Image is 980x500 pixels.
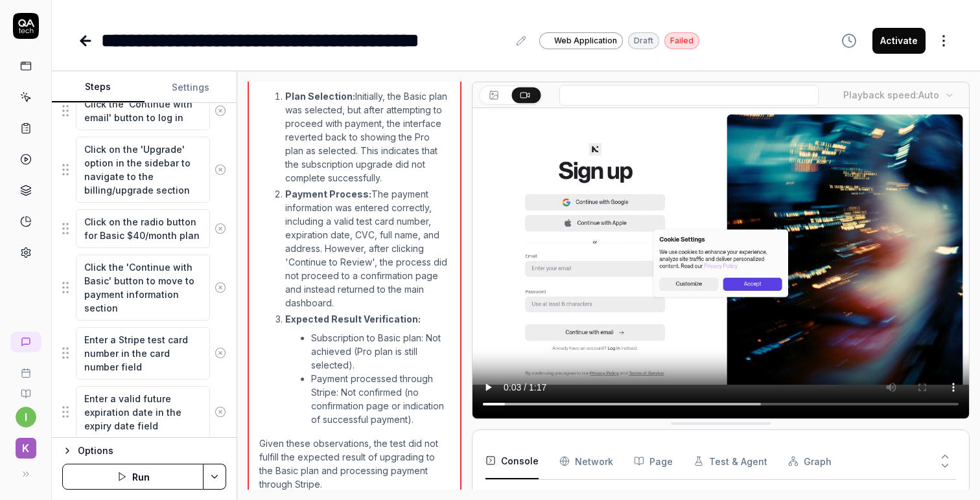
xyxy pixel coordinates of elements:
strong: Plan Selection: [285,91,355,102]
a: Web Application [539,32,623,49]
p: Given these observations, the test did not fulfill the expected result of upgrading to the Basic ... [259,437,449,491]
button: Page [634,443,673,479]
div: Failed [664,32,699,49]
span: K [16,438,36,459]
button: Remove step [210,340,231,366]
div: Suggestions [62,136,226,203]
button: Remove step [210,157,231,183]
strong: Payment Process: [285,188,371,199]
button: Options [62,443,226,459]
div: Draft [628,32,659,49]
p: The payment information was entered correctly, including a valid test card number, expiration dat... [285,187,449,310]
li: Subscription to Basic plan: Not achieved (Pro plan is still selected). [311,331,449,372]
button: Remove step [210,216,231,242]
button: Graph [788,443,832,479]
button: Steps [52,72,145,103]
a: Book a call with us [5,358,46,378]
div: Suggestions [62,209,226,249]
a: New conversation [10,332,41,352]
div: Suggestions [62,91,226,131]
button: Test & Agent [694,443,767,479]
div: Playback speed: [843,88,939,102]
button: i [16,407,36,427]
button: Remove step [210,98,231,124]
a: Documentation [5,378,46,399]
button: Run [62,464,204,490]
p: Initially, the Basic plan was selected, but after attempting to proceed with payment, the interfa... [285,89,449,185]
button: Remove step [210,399,231,425]
button: View version history [834,28,865,54]
strong: Expected Result Verification: [285,313,421,324]
button: Remove step [210,275,231,301]
div: Suggestions [62,326,226,380]
span: Web Application [554,35,617,47]
button: Console [485,443,539,479]
button: Settings [145,72,237,103]
div: Options [78,443,226,459]
button: Activate [872,28,926,54]
div: Suggestions [62,385,226,439]
li: Payment processed through Stripe: Not confirmed (no confirmation page or indication of successful... [311,372,449,426]
div: Suggestions [62,254,226,321]
button: Network [559,443,613,479]
button: K [5,427,46,461]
